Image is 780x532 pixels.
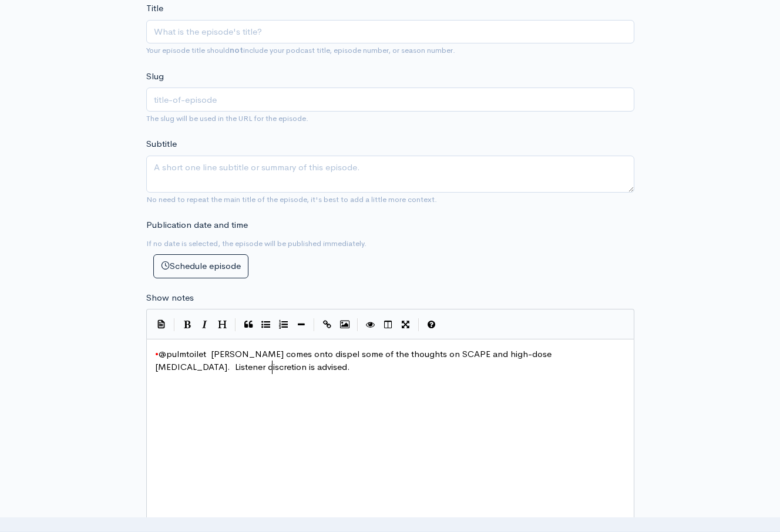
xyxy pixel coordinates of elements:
label: Show notes [146,291,194,305]
label: Publication date and time [146,218,248,232]
i: | [418,318,419,332]
strong: not [230,45,243,55]
i: | [314,318,315,332]
label: Subtitle [146,137,177,151]
button: Insert Image [336,316,354,334]
button: Heading [214,316,231,334]
button: Generic List [257,316,275,334]
button: Schedule episode [153,254,248,278]
label: Title [146,2,163,15]
button: Toggle Side by Side [379,316,397,334]
button: Insert Show Notes Template [153,315,170,332]
button: Create Link [318,316,336,334]
small: Your episode title should include your podcast title, episode number, or season number. [146,45,455,55]
button: Markdown Guide [423,316,441,334]
button: Quote [240,316,257,334]
small: No need to repeat the main title of the episode, it's best to add a little more context. [146,194,437,204]
i: | [235,318,236,332]
button: Bold [179,316,196,334]
i: | [174,318,175,332]
span: \u200b [155,348,159,359]
small: If no date is selected, the episode will be published immediately. [146,238,367,248]
span: @pulmtoilet [PERSON_NAME] comes onto dispel some of the thoughts on SCAPE and high-dose [MEDICAL_... [155,348,554,373]
button: Numbered List [275,316,292,334]
button: Toggle Fullscreen [397,316,415,334]
small: The slug will be used in the URL for the episode. [146,113,308,123]
input: What is the episode's title? [146,20,634,44]
i: | [357,318,358,332]
label: Slug [146,70,164,83]
button: Toggle Preview [362,316,379,334]
button: Insert Horizontal Line [292,316,310,334]
button: Italic [196,316,214,334]
input: title-of-episode [146,87,634,112]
